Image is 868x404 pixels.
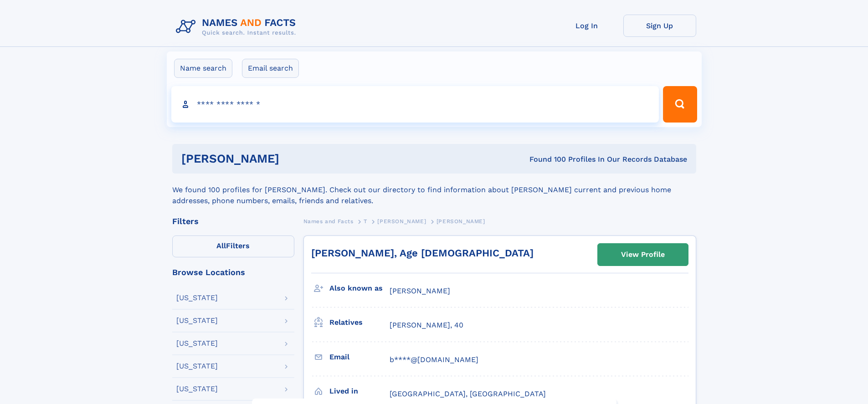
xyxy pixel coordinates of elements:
[303,215,354,227] a: Names and Facts
[216,241,226,250] span: All
[311,247,534,259] a: [PERSON_NAME], Age [DEMOGRAPHIC_DATA]
[377,215,426,227] a: [PERSON_NAME]
[329,281,390,296] h3: Also known as
[172,268,294,276] div: Browse Locations
[390,286,450,295] span: [PERSON_NAME]
[404,154,687,164] div: Found 100 Profiles In Our Records Database
[172,217,294,225] div: Filters
[390,389,546,398] span: [GEOGRAPHIC_DATA], [GEOGRAPHIC_DATA]
[174,59,232,78] label: Name search
[329,384,390,399] h3: Lived in
[623,15,696,37] a: Sign Up
[176,294,218,302] div: [US_STATE]
[172,174,696,206] div: We found 100 profiles for [PERSON_NAME]. Check out our directory to find information about [PERSO...
[663,86,697,123] button: Search Button
[172,235,294,257] label: Filters
[437,218,485,225] span: [PERSON_NAME]
[176,340,218,347] div: [US_STATE]
[329,315,390,330] h3: Relatives
[181,153,405,164] h1: [PERSON_NAME]
[329,349,390,365] h3: Email
[598,244,688,266] a: View Profile
[171,86,659,123] input: search input
[621,244,665,265] div: View Profile
[377,218,426,225] span: [PERSON_NAME]
[390,320,463,330] a: [PERSON_NAME], 40
[550,15,623,37] a: Log In
[176,363,218,370] div: [US_STATE]
[364,218,367,225] span: T
[172,15,303,39] img: Logo Names and Facts
[364,215,367,227] a: T
[242,59,299,78] label: Email search
[176,317,218,324] div: [US_STATE]
[176,385,218,393] div: [US_STATE]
